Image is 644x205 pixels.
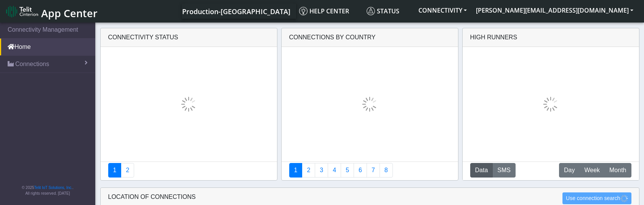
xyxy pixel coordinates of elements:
[559,163,580,178] button: Day
[584,166,600,175] span: Week
[367,163,380,178] a: Zero Session
[41,6,98,20] span: App Center
[564,166,575,175] span: Day
[609,166,626,175] span: Month
[101,28,277,47] div: Connectivity status
[299,7,308,15] img: knowledge.svg
[6,5,38,18] img: logo-telit-cinterion-gw-new.png
[289,163,303,178] a: Connections By Country
[470,33,517,42] div: High Runners
[182,3,290,19] a: Your current platform instance
[296,3,364,19] a: Help center
[354,163,367,178] a: 14 Days Trend
[34,186,72,190] a: Telit IoT Solutions, Inc.
[562,192,631,204] button: Use connection search
[182,7,290,16] span: Production-[GEOGRAPHIC_DATA]
[604,163,631,178] button: Month
[367,7,375,15] img: status.svg
[579,163,605,178] button: Week
[470,163,493,178] button: Data
[362,97,377,112] img: loading.gif
[341,163,354,178] a: Usage by Carrier
[181,97,196,112] img: loading.gif
[108,163,269,178] nav: Summary paging
[289,163,450,178] nav: Summary paging
[15,60,49,69] span: Connections
[315,163,328,178] a: Usage per Country
[108,163,122,178] a: Connectivity status
[620,195,628,202] img: loading
[328,163,341,178] a: Connections By Carrier
[299,7,349,15] span: Help center
[302,163,315,178] a: Carrier
[471,3,638,17] button: [PERSON_NAME][EMAIL_ADDRESS][DOMAIN_NAME]
[543,97,558,112] img: loading.gif
[380,163,393,178] a: Not Connected for 30 days
[367,7,399,15] span: Status
[492,163,516,178] button: SMS
[6,3,96,19] a: App Center
[121,163,134,178] a: Deployment status
[414,3,471,17] button: CONNECTIVITY
[282,28,458,47] div: Connections By Country
[364,3,414,19] a: Status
